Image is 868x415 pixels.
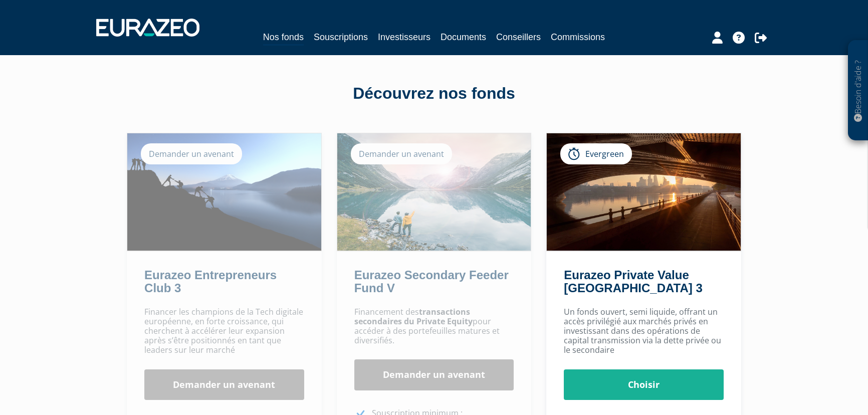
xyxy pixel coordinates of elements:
div: Demander un avenant [351,143,452,164]
a: Demander un avenant [144,369,304,400]
img: 1732889491-logotype_eurazeo_blanc_rvb.png [96,19,199,37]
p: Financer les champions de la Tech digitale européenne, en forte croissance, qui cherchent à accél... [144,307,304,355]
a: Investisseurs [378,30,430,44]
a: Choisir [564,369,724,400]
a: Demander un avenant [354,359,514,390]
a: Documents [441,30,486,44]
img: Eurazeo Secondary Feeder Fund V [337,133,531,251]
div: Découvrez nos fonds [148,82,720,105]
div: Evergreen [560,143,632,164]
a: Eurazeo Entrepreneurs Club 3 [144,268,277,295]
a: Eurazeo Private Value [GEOGRAPHIC_DATA] 3 [564,268,702,295]
a: Conseillers [496,30,541,44]
img: Eurazeo Entrepreneurs Club 3 [127,133,321,251]
div: Demander un avenant [141,143,242,164]
p: Besoin d'aide ? [852,46,864,136]
strong: transactions secondaires du Private Equity [354,306,473,327]
a: Commissions [551,30,605,44]
a: Nos fonds [263,30,304,46]
img: Eurazeo Private Value Europe 3 [547,133,741,251]
a: Eurazeo Secondary Feeder Fund V [354,268,509,295]
p: Un fonds ouvert, semi liquide, offrant un accès privilégié aux marchés privés en investissant dan... [564,307,724,355]
a: Souscriptions [314,30,368,44]
p: Financement des pour accéder à des portefeuilles matures et diversifiés. [354,307,514,346]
